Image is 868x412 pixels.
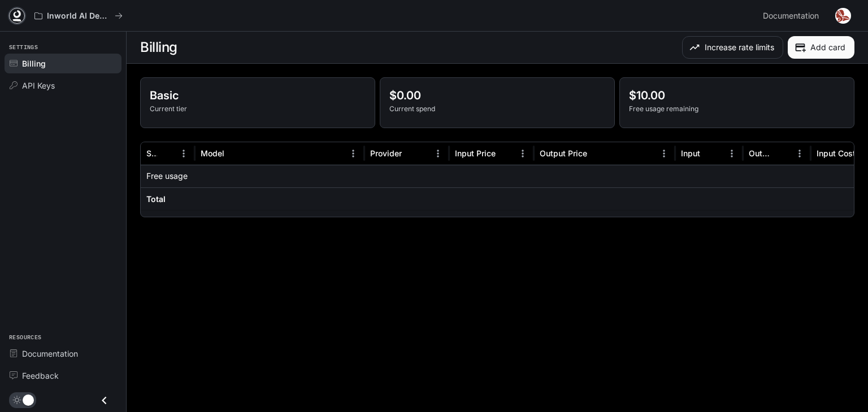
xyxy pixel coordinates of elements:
[455,148,496,158] div: Input Price
[146,170,188,182] p: Free usage
[763,9,819,23] span: Documentation
[5,366,121,385] a: Feedback
[791,145,808,162] button: Menu
[22,58,46,69] span: Billing
[225,145,242,162] button: Sort
[158,145,175,162] button: Sort
[817,148,856,158] div: Input Cost
[201,148,224,158] div: Model
[92,389,117,412] button: Close drawer
[345,145,362,162] button: Menu
[656,145,672,162] button: Menu
[150,87,366,104] p: Basic
[150,104,366,114] p: Current tier
[5,54,121,73] a: Billing
[701,145,718,162] button: Sort
[774,145,791,162] button: Sort
[629,104,845,114] p: Free usage remaining
[389,104,605,114] p: Current spend
[389,87,605,104] p: $0.00
[588,145,605,162] button: Sort
[835,8,851,24] img: User avatar
[146,148,157,158] div: Service
[682,36,783,59] button: Increase rate limits
[5,344,121,363] a: Documentation
[723,145,740,162] button: Menu
[175,145,192,162] button: Menu
[140,36,177,59] h1: Billing
[22,370,59,382] span: Feedback
[22,348,78,360] span: Documentation
[5,76,121,95] a: API Keys
[146,194,166,205] h6: Total
[29,5,128,27] button: All workspaces
[370,148,402,158] div: Provider
[514,145,531,162] button: Menu
[403,145,420,162] button: Sort
[540,148,587,158] div: Output Price
[681,148,700,158] div: Input
[758,5,827,27] a: Documentation
[429,145,446,162] button: Menu
[22,80,55,91] span: API Keys
[629,87,845,104] p: $10.00
[47,11,110,21] p: Inworld AI Demos
[497,145,514,162] button: Sort
[832,5,854,27] button: User avatar
[788,36,854,59] button: Add card
[749,148,773,158] div: Output
[23,393,34,406] span: Dark mode toggle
